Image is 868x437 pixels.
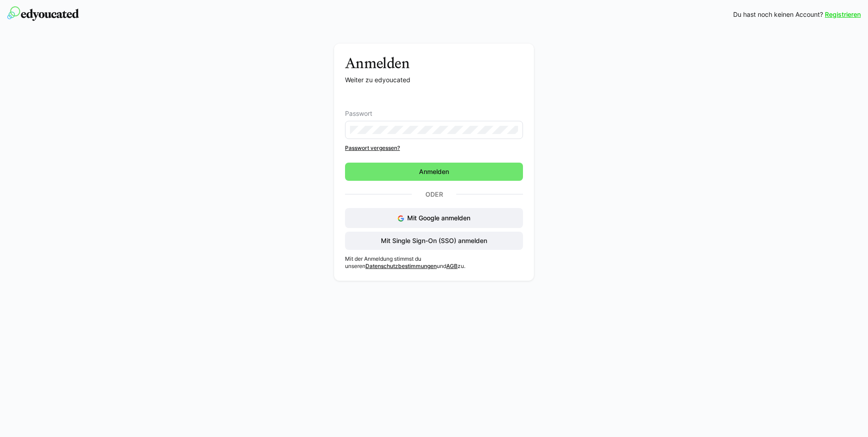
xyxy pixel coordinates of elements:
[380,236,488,245] span: Mit Single Sign-On (SSO) anmelden
[7,6,79,21] img: edyoucated
[825,10,861,19] a: Registrieren
[733,10,823,19] span: Du hast noch keinen Account?
[412,188,456,201] p: Oder
[345,163,523,181] button: Anmelden
[345,232,523,250] button: Mit Single Sign-On (SSO) anmelden
[446,263,458,269] a: AGB
[407,214,470,222] span: Mit Google anmelden
[345,144,523,152] a: Passwort vergessen?
[345,208,523,228] button: Mit Google anmelden
[345,255,523,270] p: Mit der Anmeldung stimmst du unseren und zu.
[418,167,450,176] span: Anmelden
[345,55,523,72] h3: Anmelden
[345,75,523,84] p: Weiter zu edyoucated
[345,110,372,117] span: Passwort
[365,263,437,269] a: Datenschutzbestimmungen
